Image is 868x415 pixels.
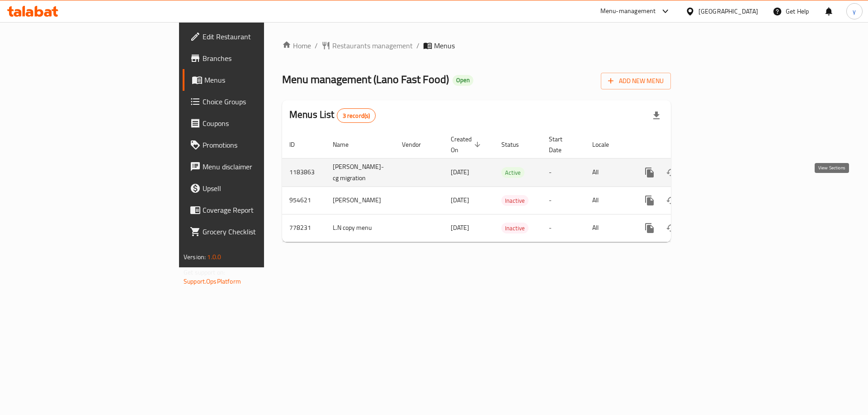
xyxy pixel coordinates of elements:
span: Get support on: [184,266,225,278]
span: Menu disclaimer [203,161,317,172]
span: Start Date [549,134,574,155]
a: Grocery Checklist [183,221,324,242]
a: Coupons [183,112,324,134]
a: Choice Groups [183,91,324,112]
td: L.N copy menu [325,214,395,242]
a: Menu disclaimer [183,156,324,177]
th: Actions [632,131,733,159]
a: Branches [183,47,324,69]
button: more [639,217,660,239]
span: Vendor [402,139,433,150]
span: Menus [434,40,455,51]
td: - [542,214,585,242]
div: Active [501,167,524,178]
div: Total records count [337,108,376,123]
span: Menu management ( Lano Fast Food ) [282,69,449,89]
div: [GEOGRAPHIC_DATA] [698,6,758,16]
td: [PERSON_NAME]-cg migration [325,158,395,187]
button: Add New Menu [601,73,671,89]
span: Menus [204,75,317,85]
span: 1.0.0 [207,251,221,263]
td: - [542,187,585,214]
span: [DATE] [451,222,469,233]
a: Upsell [183,177,324,199]
span: ID [289,139,307,150]
td: - [542,158,585,187]
span: Status [501,139,531,150]
span: Locale [592,139,621,150]
div: Open [453,75,473,86]
div: Inactive [501,195,528,206]
li: / [416,40,420,51]
a: Promotions [183,134,324,156]
span: Created On [451,134,483,155]
button: more [639,162,660,183]
span: [DATE] [451,166,469,178]
a: Support.OpsPlatform [184,275,241,287]
nav: breadcrumb [282,40,671,51]
span: Active [501,168,524,178]
span: [DATE] [451,194,469,206]
a: Restaurants management [321,40,413,51]
span: Open [453,76,473,84]
span: Upsell [203,183,317,194]
span: Add New Menu [608,75,664,87]
span: Branches [203,53,317,64]
button: Change Status [660,217,682,239]
span: Name [333,139,360,150]
td: [PERSON_NAME] [325,187,395,214]
td: All [585,158,632,187]
a: Coverage Report [183,199,324,221]
span: Inactive [501,223,528,233]
span: Choice Groups [203,96,317,107]
span: 3 record(s) [337,112,376,120]
div: Inactive [501,223,528,233]
h2: Menus List [289,108,376,123]
a: Edit Restaurant [183,26,324,47]
span: Coupons [203,118,317,129]
span: Edit Restaurant [203,31,317,42]
button: Change Status [660,190,682,211]
a: Menus [183,69,324,91]
table: enhanced table [282,131,733,242]
td: All [585,214,632,242]
button: more [639,190,660,211]
span: y [853,6,856,16]
td: All [585,187,632,214]
span: Grocery Checklist [203,226,317,237]
div: Export file [646,105,667,126]
span: Coverage Report [203,205,317,215]
span: Promotions [203,140,317,150]
div: Menu-management [600,6,656,17]
span: Inactive [501,196,528,206]
button: Change Status [660,162,682,183]
span: Restaurants management [332,40,413,51]
span: Version: [184,251,206,263]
